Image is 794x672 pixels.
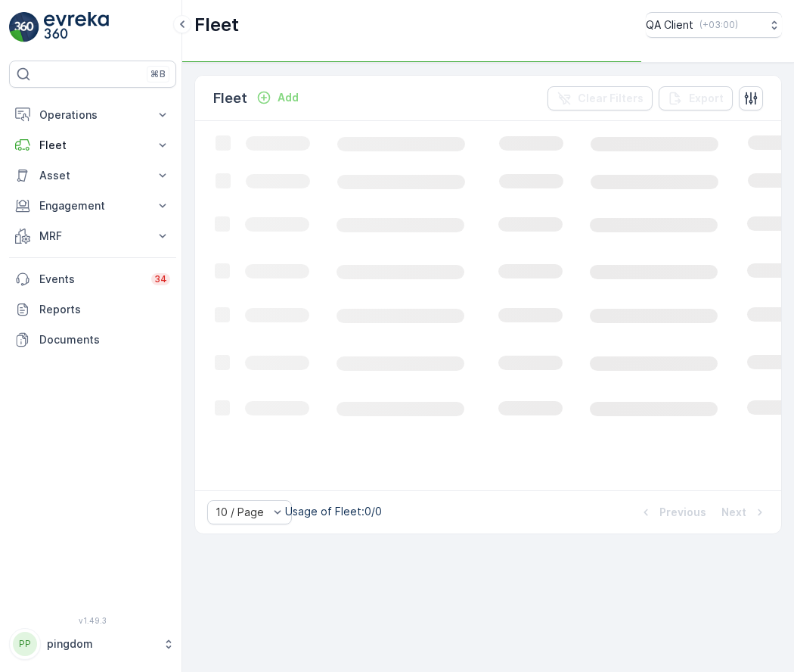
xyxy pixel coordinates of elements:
[578,91,644,106] p: Clear Filters
[213,88,247,109] p: Fleet
[720,503,769,521] button: Next
[9,221,176,251] button: MRF
[9,100,176,130] button: Operations
[659,505,706,520] p: Previous
[39,332,170,347] p: Documents
[13,632,37,656] div: PP
[154,273,167,285] p: 34
[39,198,146,213] p: Engagement
[689,91,724,106] p: Export
[547,86,653,110] button: Clear Filters
[285,504,382,519] p: Usage of Fleet : 0/0
[9,616,176,625] span: v 1.49.3
[699,19,738,31] p: ( +03:00 )
[39,302,170,317] p: Reports
[9,325,176,355] a: Documents
[659,86,733,110] button: Export
[39,138,146,153] p: Fleet
[150,68,166,80] p: ⌘B
[47,636,155,652] p: pingdom
[9,160,176,191] button: Asset
[39,272,142,287] p: Events
[9,628,176,660] button: PPpingdom
[646,17,693,33] p: QA Client
[39,168,146,183] p: Asset
[9,264,176,294] a: Events34
[646,12,782,38] button: QA Client(+03:00)
[637,503,708,521] button: Previous
[9,294,176,325] a: Reports
[278,90,299,105] p: Add
[721,505,746,520] p: Next
[9,12,39,42] img: logo
[39,229,146,244] p: MRF
[39,107,146,123] p: Operations
[9,130,176,160] button: Fleet
[9,191,176,221] button: Engagement
[44,12,109,42] img: logo_light-DOdMpM7g.png
[194,13,239,37] p: Fleet
[250,89,305,107] button: Add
